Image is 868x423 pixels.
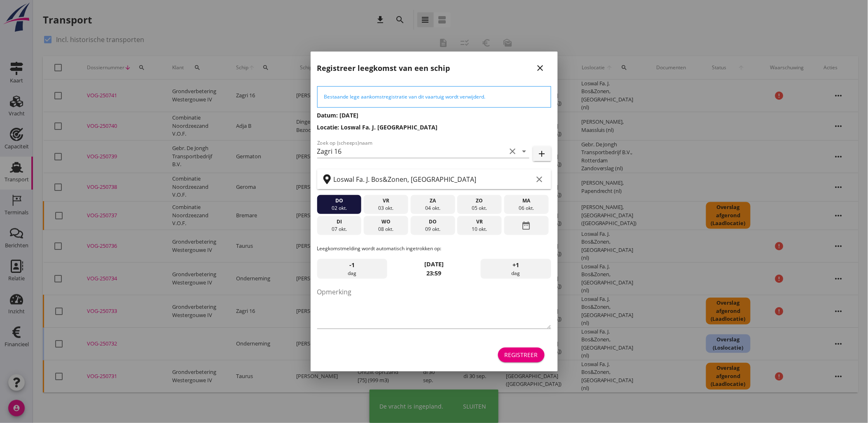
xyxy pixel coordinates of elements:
div: 05 okt. [459,204,500,212]
span: -1 [349,261,355,270]
button: Registreer [498,348,545,362]
div: ma [506,197,547,204]
div: vr [459,218,500,226]
div: Bestaande lege aankomstregistratie van dit vaartuig wordt verwijderd. [324,93,544,101]
i: arrow_drop_down [519,146,529,156]
div: dag [481,259,551,279]
div: 07 okt. [319,226,359,233]
i: add [537,149,547,159]
div: zo [459,197,500,204]
div: 02 okt. [319,204,359,212]
i: clear [508,146,518,156]
div: Registreer [505,350,538,359]
strong: 23:59 [427,269,442,277]
div: 09 okt. [412,226,453,233]
div: dag [317,259,387,279]
div: 03 okt. [366,204,406,212]
i: clear [535,174,545,184]
span: +1 [512,261,519,270]
div: di [319,218,359,226]
div: do [412,218,453,226]
p: Leegkomstmelding wordt automatisch ingetrokken op: [317,245,551,252]
div: 06 okt. [506,204,547,212]
div: wo [366,218,406,226]
div: 10 okt. [459,226,500,233]
h3: Datum: [DATE] [317,111,551,120]
div: za [412,197,453,204]
textarea: Opmerking [317,285,551,329]
input: Zoek op terminal of plaats [334,173,533,186]
div: vr [366,197,406,204]
h2: Registreer leegkomst van een schip [317,63,450,74]
input: Zoek op (scheeps)naam [317,145,506,158]
i: close [536,63,545,73]
h3: Locatie: Loswal Fa. J. [GEOGRAPHIC_DATA] [317,123,551,132]
strong: [DATE] [424,260,444,268]
div: 08 okt. [366,226,406,233]
div: do [319,197,359,204]
i: date_range [522,218,531,233]
div: 04 okt. [412,204,453,212]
